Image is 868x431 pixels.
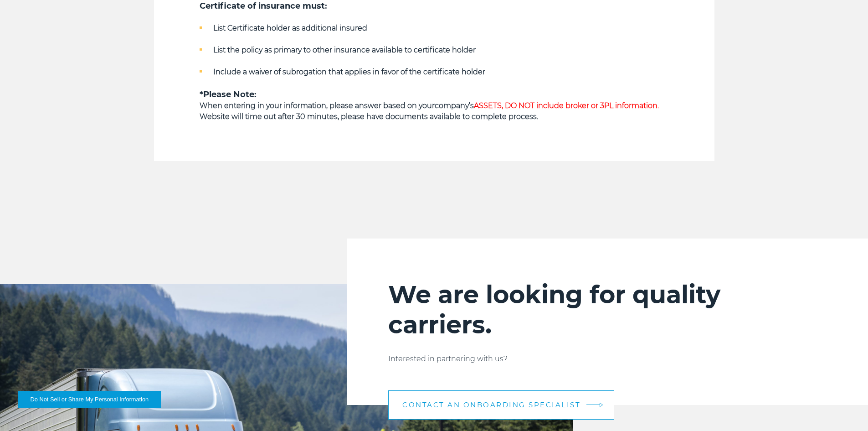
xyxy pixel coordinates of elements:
strong: *Please Note: [200,89,257,99]
strong: When entering in your information, please answer based on your [200,101,435,110]
strong: List Certificate holder as additional insured [213,24,367,32]
span: ASSETS, DO NOT include broker or 3PL information. [474,101,659,110]
strong: List the policy as primary to other insurance available to certificate holder [213,46,476,54]
strong: company’s [435,101,659,110]
strong: Website will time out after 30 minutes, please have documents available to complete process. [200,112,538,121]
strong: Include a waiver of subrogation that applies in favor of the certificate holder [213,68,485,76]
span: CONTACT AN ONBOARDING SPECIALIST [402,401,580,408]
button: Do Not Sell or Share My Personal Information [18,391,161,408]
p: Interested in partnering with us? [388,353,827,364]
a: CONTACT AN ONBOARDING SPECIALIST arrow arrow [388,390,614,420]
h2: We are looking for quality carriers. [388,280,827,340]
img: arrow [600,402,603,407]
strong: Certificate of insurance must: [200,1,327,11]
